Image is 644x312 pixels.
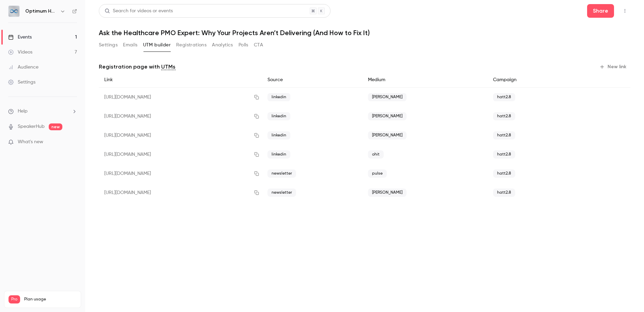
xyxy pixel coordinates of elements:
[267,112,290,120] span: linkedin
[488,72,575,88] div: Campaign
[99,164,262,183] div: [URL][DOMAIN_NAME]
[493,112,515,120] span: hatt2.8
[8,34,32,41] div: Events
[18,123,45,130] a: SpeakerHub
[143,40,171,50] button: UTM builder
[24,297,77,302] span: Plan usage
[254,40,263,50] button: CTA
[212,40,233,50] button: Analytics
[493,169,515,178] span: hatt2.8
[8,108,77,115] li: help-dropdown-opener
[69,139,77,145] iframe: Noticeable Trigger
[99,107,262,126] div: [URL][DOMAIN_NAME]
[105,8,173,15] div: Search for videos or events
[368,150,384,159] span: ohit
[368,189,407,197] span: [PERSON_NAME]
[267,150,290,159] span: linkedin
[9,6,19,17] img: Optimum Healthcare IT
[368,112,407,120] span: [PERSON_NAME]
[161,63,175,71] a: UTMs
[493,189,515,197] span: hatt2.8
[493,150,515,159] span: hatt2.8
[49,123,62,130] span: new
[99,72,262,88] div: Link
[493,93,515,101] span: hatt2.8
[99,40,118,50] button: Settings
[18,108,28,115] span: Help
[99,145,262,164] div: [URL][DOMAIN_NAME]
[99,29,630,37] h1: Ask the Healthcare PMO Expert: Why Your Projects Aren’t Delivering (And How to Fix It)
[8,79,35,86] div: Settings
[25,8,57,15] h6: Optimum Healthcare IT
[18,138,43,146] span: What's new
[267,189,296,197] span: newsletter
[267,93,290,101] span: linkedin
[363,72,488,88] div: Medium
[99,183,262,202] div: [URL][DOMAIN_NAME]
[267,131,290,139] span: linkedin
[176,40,206,50] button: Registrations
[123,40,137,50] button: Emails
[99,126,262,145] div: [URL][DOMAIN_NAME]
[9,295,20,303] span: Pro
[368,93,407,101] span: [PERSON_NAME]
[587,4,614,18] button: Share
[597,61,630,72] button: New link
[8,49,32,56] div: Videos
[8,64,39,71] div: Audience
[267,169,296,178] span: newsletter
[262,72,362,88] div: Source
[493,131,515,139] span: hatt2.8
[99,88,262,107] div: [URL][DOMAIN_NAME]
[99,63,175,71] p: Registration page with
[368,169,387,178] span: pulse
[368,131,407,139] span: [PERSON_NAME]
[239,40,248,50] button: Polls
